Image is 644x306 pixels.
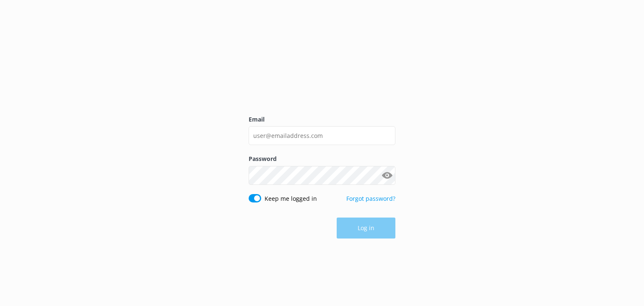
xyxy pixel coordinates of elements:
[249,154,395,163] label: Password
[249,115,395,124] label: Email
[265,194,317,203] label: Keep me logged in
[346,194,395,202] a: Forgot password?
[249,126,395,145] input: user@emailaddress.com
[379,167,395,184] button: Show password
